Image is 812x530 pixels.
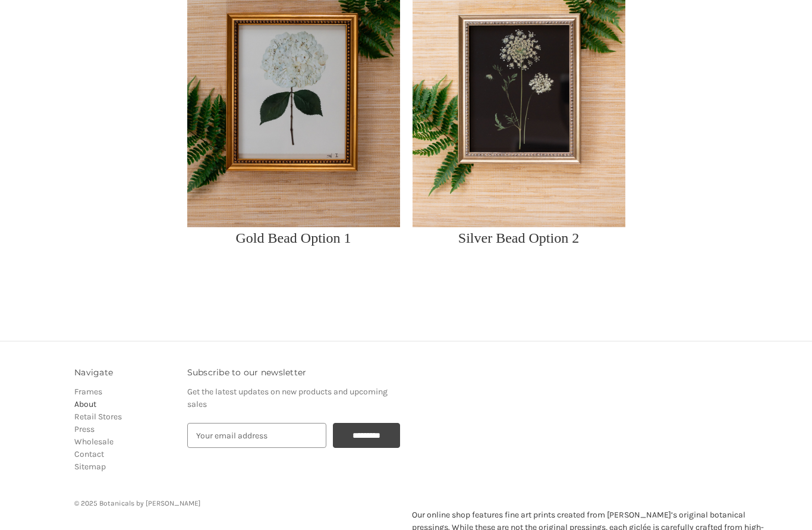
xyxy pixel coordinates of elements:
[74,400,96,410] a: About
[458,228,579,249] p: Silver Bead Option 2
[74,462,106,472] a: Sitemap
[74,367,175,380] h3: Navigate
[187,386,400,411] p: Get the latest updates on new products and upcoming sales
[74,450,104,460] a: Contact
[236,228,351,249] p: Gold Bead Option 1
[74,387,102,397] a: Frames
[187,424,326,449] input: Your email address
[74,498,738,509] p: © 2025 Botanicals by [PERSON_NAME]
[74,412,122,422] a: Retail Stores
[74,425,95,435] a: Press
[187,367,400,380] h3: Subscribe to our newsletter
[74,437,114,447] a: Wholesale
